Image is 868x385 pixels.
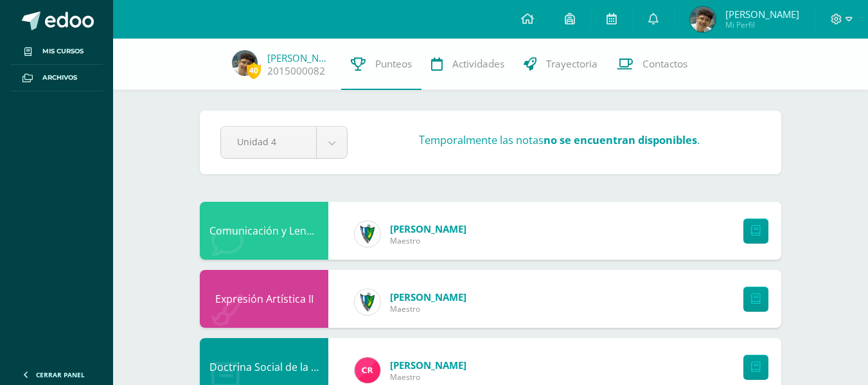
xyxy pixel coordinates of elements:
[42,46,84,57] span: Mis cursos
[390,222,466,235] span: [PERSON_NAME]
[421,39,514,90] a: Actividades
[355,221,380,247] img: 9f174a157161b4ddbe12118a61fed988.png
[419,133,700,147] h3: Temporalmente las notas .
[514,39,607,90] a: Trayectoria
[452,57,504,71] span: Actividades
[200,202,328,260] div: Comunicación y Lenguaje L3 Inglés
[247,62,261,78] span: 40
[200,270,328,328] div: Expresión Artística II
[355,289,380,315] img: 9f174a157161b4ddbe12118a61fed988.png
[42,73,77,83] span: Archivos
[390,359,466,372] span: [PERSON_NAME]
[690,6,716,32] img: ab825f76496ce879a332b5b359da3262.png
[267,51,332,64] a: [PERSON_NAME]
[36,370,85,379] span: Cerrar panel
[390,291,466,303] span: [PERSON_NAME]
[10,39,103,65] a: Mis cursos
[355,357,380,383] img: 866c3f3dc5f3efb798120d7ad13644d9.png
[725,19,799,30] span: Mi Perfil
[10,65,103,91] a: Archivos
[546,57,598,71] span: Trayectoria
[544,133,697,147] strong: no se encuentran disponibles
[375,57,412,71] span: Punteos
[232,50,258,76] img: ab825f76496ce879a332b5b359da3262.png
[390,235,466,246] span: Maestro
[267,64,325,78] a: 2015000082
[237,127,300,157] span: Unidad 4
[725,8,799,21] span: [PERSON_NAME]
[607,39,697,90] a: Contactos
[390,372,466,382] span: Maestro
[390,303,466,314] span: Maestro
[221,127,347,158] a: Unidad 4
[341,39,421,90] a: Punteos
[642,57,687,71] span: Contactos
